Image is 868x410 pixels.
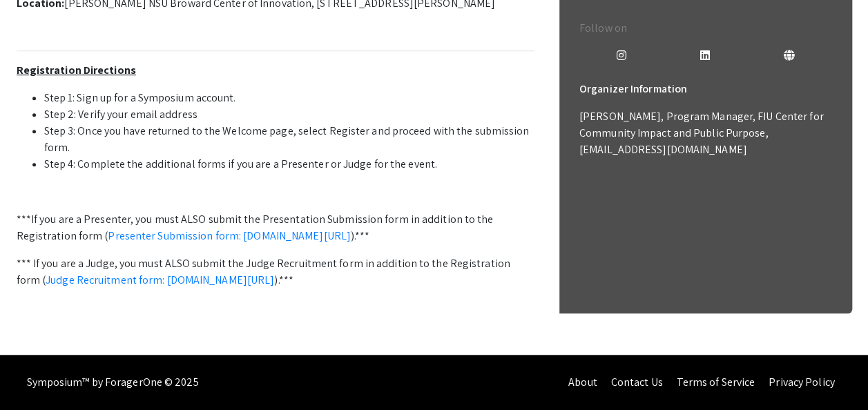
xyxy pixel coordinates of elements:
a: Terms of Service [676,375,755,389]
p: Follow on [579,20,832,37]
iframe: Chat [10,348,59,400]
a: Contact Us [610,375,662,389]
p: *** If you are a Judge, you must ALSO submit the Judge Recruitment form in addition to the Regist... [17,255,534,289]
li: Step 4: Complete the additional forms if you are a Presenter or Judge for the event. [44,156,534,173]
li: Step 3: Once you have returned to the Welcome page, select Register and proceed with the submissi... [44,123,534,156]
div: Symposium™ by ForagerOne © 2025 [27,355,199,410]
p: [PERSON_NAME], Program Manager, FIU Center for Community Impact and Public Purpose, [EMAIL_ADDRES... [579,108,832,158]
p: ***If you are a Presenter, you must ALSO submit the Presentation Submission form in addition to t... [17,211,534,244]
u: Registration Directions [17,63,136,77]
a: About [568,375,597,389]
li: Step 2: Verify your email address [44,106,534,123]
a: Presenter Submission form: [DOMAIN_NAME][URL] [108,228,351,243]
a: Privacy Policy [769,375,834,389]
h6: Organizer Information [579,75,832,103]
li: Step 1: Sign up for a Symposium account. [44,90,534,106]
a: Judge Recruitment form: [DOMAIN_NAME][URL] [46,273,274,287]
